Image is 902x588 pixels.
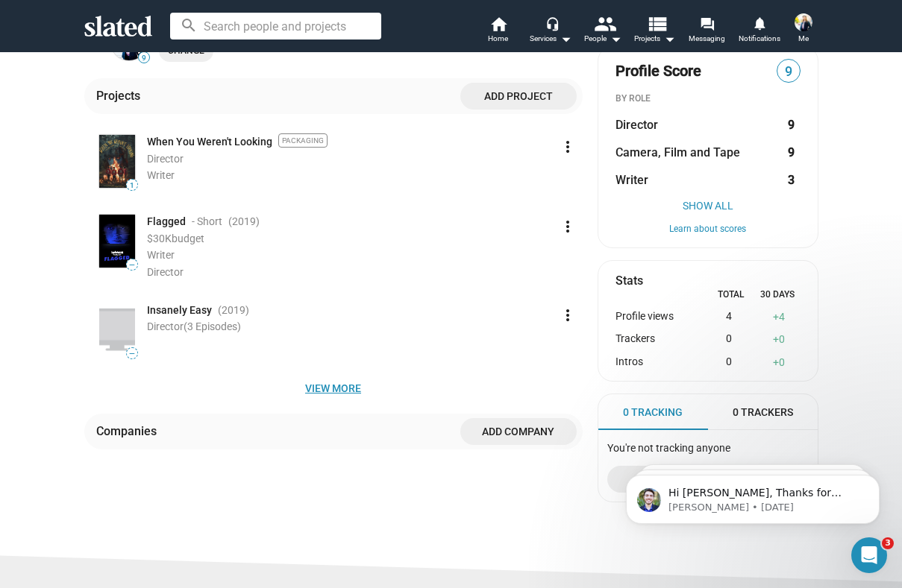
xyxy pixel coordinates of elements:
[278,133,328,148] span: Packaging
[184,320,241,332] span: (3 Episodes)
[127,181,137,190] span: 1
[645,13,667,34] mat-icon: view_list
[524,15,577,48] button: Services
[127,350,137,358] span: —
[96,88,146,104] div: Projects
[584,30,621,48] div: People
[786,10,821,49] button: Chelsea LupkinMe
[65,57,257,71] p: Message from Mitchell, sent 1d ago
[754,289,801,301] div: 30 Days
[147,249,175,261] span: Writer
[700,16,714,31] mat-icon: forum
[660,30,678,48] mat-icon: arrow_drop_down
[147,233,172,244] span: $30K
[593,13,615,34] mat-icon: people
[545,16,559,30] mat-icon: headset_mic
[616,61,701,81] span: Profile Score
[604,443,902,548] iframe: Intercom notifications message
[757,310,800,324] div: 4
[139,54,149,63] span: 9
[170,13,381,39] input: Search people and projects
[192,215,222,229] span: - Short
[147,215,186,229] span: Flagged
[472,15,524,48] a: Home
[127,261,137,269] span: —
[616,117,658,133] span: Director
[84,375,583,402] button: View more
[99,215,135,268] img: Poster: Flagged
[616,172,648,188] span: Writer
[634,30,675,48] span: Projects
[99,135,135,188] img: Poster: When You Weren't Looking
[701,332,757,347] div: 0
[616,273,643,288] mat-card-title: Stats
[472,418,565,445] span: Add Company
[851,537,887,573] iframe: Intercom live chat
[616,310,701,324] div: Profile views
[607,30,624,48] mat-icon: arrow_drop_down
[607,442,730,454] span: You're not tracking anyone
[773,356,779,368] span: +
[559,218,577,235] mat-icon: more_vert
[577,15,629,48] button: People
[557,30,574,48] mat-icon: arrow_drop_down
[616,332,701,347] div: Trackers
[773,333,779,345] span: +
[701,310,757,324] div: 4
[882,537,894,549] span: 3
[708,289,754,301] div: Total
[623,405,683,420] span: 0 Tracking
[773,311,779,323] span: +
[788,172,795,188] strong: 3
[752,16,766,30] mat-icon: notifications
[757,332,800,347] div: 0
[460,83,577,110] button: Add project
[472,83,565,110] span: Add project
[616,355,701,370] div: Intros
[218,303,249,317] span: (2019 )
[757,355,800,370] div: 0
[616,224,801,235] button: Learn about scores
[788,117,795,133] strong: 9
[681,15,733,48] a: Messaging
[788,145,795,160] strong: 9
[733,15,786,48] a: Notifications
[147,303,212,317] span: Insanely Easy
[559,306,577,324] mat-icon: more_vert
[147,320,241,332] span: Director
[733,405,793,420] span: 0 Trackers
[795,13,812,31] img: Chelsea Lupkin
[96,375,571,402] span: View more
[739,30,780,48] span: Notifications
[147,266,184,278] span: Director
[689,30,725,48] span: Messaging
[798,30,809,48] span: Me
[228,215,260,229] span: (2019 )
[629,15,681,48] button: Projects
[147,153,184,165] span: Director
[489,15,507,33] mat-icon: home
[616,200,801,212] button: Show All
[460,418,577,445] button: Add Company
[99,303,135,356] img: Poster: Insanely Easy
[147,169,175,181] span: Writer
[488,30,508,48] span: Home
[701,355,757,370] div: 0
[616,93,801,105] div: BY ROLE
[559,138,577,156] mat-icon: more_vert
[530,30,571,48] div: Services
[65,43,255,129] span: Hi [PERSON_NAME], Thanks for checking in. Unfortunately, there aren't any new updates at this tim...
[147,135,272,149] a: When You Weren't Looking
[96,423,163,439] div: Companies
[777,62,800,82] span: 9
[616,145,740,160] span: Camera, Film and Tape
[172,233,204,244] span: budget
